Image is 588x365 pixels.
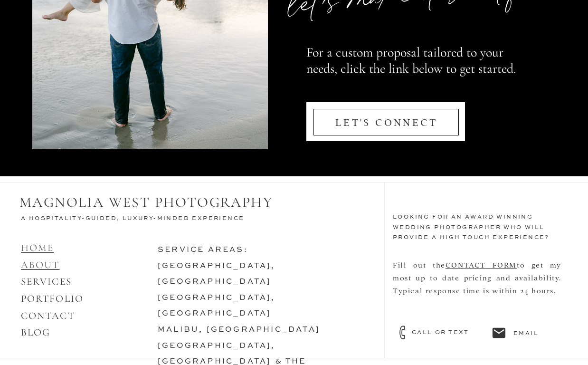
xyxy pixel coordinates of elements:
a: email [513,329,558,337]
a: malibu, [GEOGRAPHIC_DATA] [158,326,320,334]
a: LET'S CONNECT [310,112,463,133]
a: [GEOGRAPHIC_DATA], [GEOGRAPHIC_DATA] [158,262,275,286]
a: HOMEABOUT [21,242,60,271]
p: For a custom proposal tailored to your needs, click the link below to get started. [306,45,529,96]
a: call or text [412,328,486,336]
a: BLOG [21,327,50,338]
a: PORTFOLIO [21,293,84,305]
a: CONTACT FORM [446,260,517,269]
h3: A Hospitality-Guided, Luxury-Minded Experience [21,214,259,225]
a: CONTACT [21,310,75,322]
a: [GEOGRAPHIC_DATA], [GEOGRAPHIC_DATA] [158,294,275,318]
h3: service areas: [158,242,360,342]
h3: looking for an award winning WEDDING photographer who will provide a HIGH TOUCH experience? [393,212,569,253]
a: SERVICES [21,276,72,288]
nav: Fill out the to get my most up to date pricing and availability. Typical response time is within ... [393,258,561,332]
h2: MAGNOLIA WEST PHOTOGRAPHY [19,194,285,212]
